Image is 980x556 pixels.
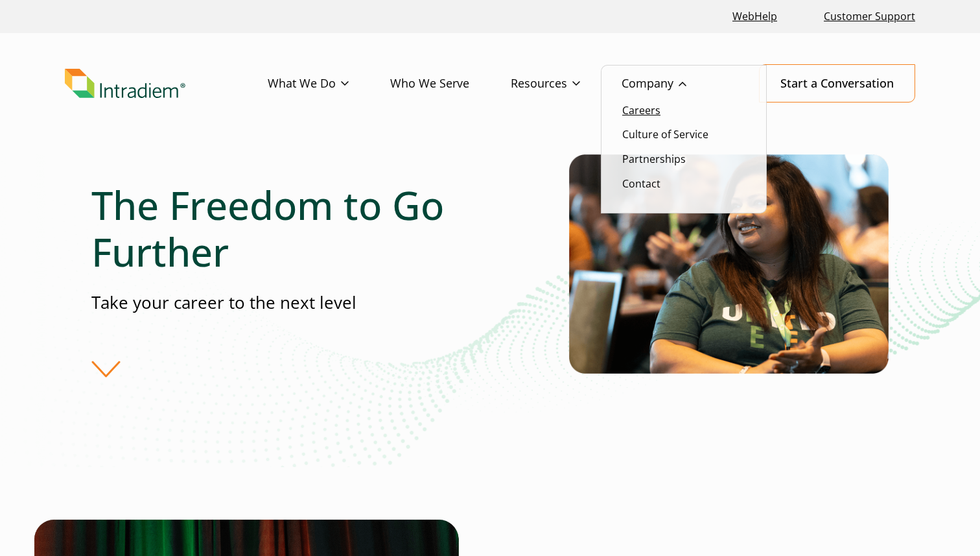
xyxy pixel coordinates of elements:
a: Start a Conversation [759,64,915,103]
p: Take your career to the next level [91,291,489,315]
a: Company [622,65,728,103]
a: Link opens in a new window [727,3,782,30]
a: Careers [622,103,660,117]
a: Culture of Service [622,127,708,141]
a: Who We Serve [390,65,511,103]
a: Link to homepage of Intradiem [65,69,268,99]
h1: The Freedom to Go Further [91,182,489,275]
a: Customer Support [819,3,920,30]
a: What We Do [268,65,390,103]
a: Contact [622,176,660,191]
img: Intradiem [65,69,185,99]
a: Resources [511,65,622,103]
a: Partnerships [622,152,686,166]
